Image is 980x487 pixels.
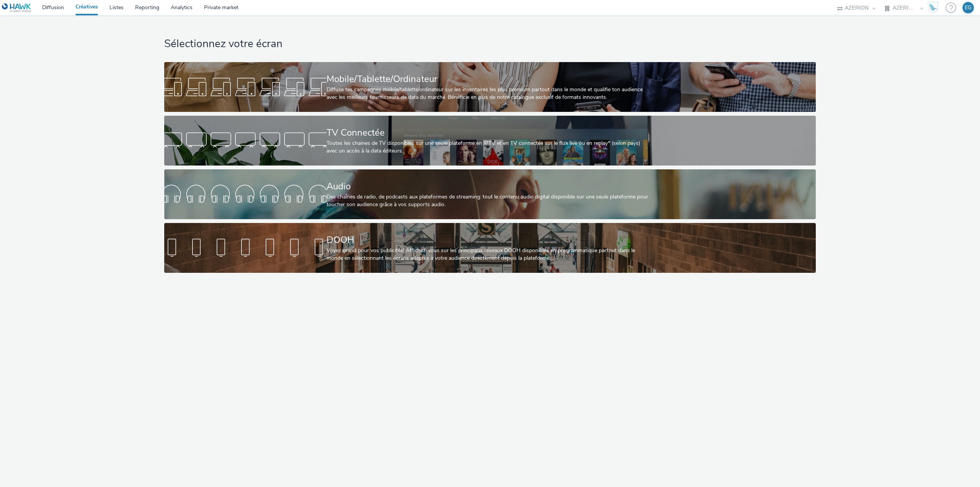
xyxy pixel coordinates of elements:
[327,72,651,86] div: Mobile/Tablette/Ordinateur
[327,193,651,209] div: Des chaînes de radio, de podcasts aux plateformes de streaming: tout le contenu audio digital dis...
[164,37,816,51] h1: Sélectionnez votre écran
[327,139,651,155] div: Toutes les chaines de TV disponibles sur une seule plateforme en IPTV et en TV connectée sur le f...
[327,233,651,247] div: DOOH
[327,126,651,139] div: TV Connectée
[927,2,939,14] img: Hawk Academy
[164,116,816,166] a: TV ConnectéeToutes les chaines de TV disponibles sur une seule plateforme en IPTV et en TV connec...
[164,169,816,219] a: AudioDes chaînes de radio, de podcasts aux plateformes de streaming: tout le contenu audio digita...
[327,180,651,193] div: Audio
[965,2,972,13] div: EG
[164,62,816,112] a: Mobile/Tablette/OrdinateurDiffuse tes campagnes mobile/tablette/ordinateur sur les inventaires le...
[2,3,31,13] img: undefined Logo
[927,2,942,14] a: Hawk Academy
[327,86,651,102] div: Diffuse tes campagnes mobile/tablette/ordinateur sur les inventaires les plus premium partout dan...
[164,223,816,273] a: DOOHVoyez grand pour vos publicités! Affichez-vous sur les principaux réseaux DOOH disponibles en...
[327,247,651,262] div: Voyez grand pour vos publicités! Affichez-vous sur les principaux réseaux DOOH disponibles en pro...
